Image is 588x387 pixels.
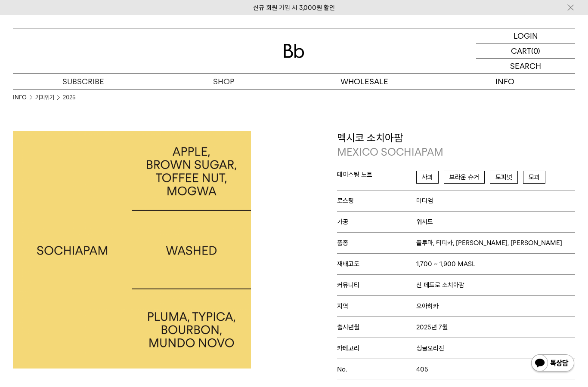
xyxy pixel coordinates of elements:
[337,302,416,310] span: 지역
[337,281,416,289] span: 커뮤니티
[444,171,485,184] span: 브라운 슈거
[337,145,575,160] p: MEXICO SOCHIAPAM
[294,74,435,89] p: WHOLESALE
[530,353,575,374] img: 카카오톡 채널 1:1 채팅 버튼
[337,323,416,331] span: 출시년월
[337,197,416,205] span: 로스팅
[510,58,541,74] p: SEARCH
[435,74,576,89] p: INFO
[416,281,464,289] span: 산 페드로 소치아팜
[476,43,575,58] a: CART (0)
[476,28,575,43] a: LOGIN
[337,131,575,160] p: 멕시코 소치아팜
[416,239,562,247] span: 플루마, 티피카, [PERSON_NAME], [PERSON_NAME]
[63,93,75,102] a: 2025
[154,74,294,89] a: SHOP
[416,344,444,352] span: 싱글오리진
[337,239,416,247] span: 품종
[253,4,335,12] a: 신규 회원 가입 시 3,000원 할인
[337,260,416,268] span: 재배고도
[337,365,416,373] span: No.
[13,74,154,89] a: SUBSCRIBE
[416,323,448,331] span: 2025년 7월
[416,365,428,373] span: 405
[490,171,518,184] span: 토피넛
[337,218,416,226] span: 가공
[416,260,475,268] span: 1,700 ~ 1,900 MASL
[13,93,35,102] li: INFO
[531,43,540,58] p: (0)
[523,171,545,184] span: 모과
[511,43,531,58] p: CART
[35,93,54,102] a: 커피위키
[416,302,439,310] span: 오아하카
[284,44,304,58] img: 로고
[416,197,433,205] span: 미디엄
[416,171,439,184] span: 사과
[337,171,416,178] span: 테이스팅 노트
[514,28,538,43] p: LOGIN
[13,131,251,369] img: 멕시코 소치아팜MEXICO SOCHIAPAM
[337,344,416,352] span: 카테고리
[416,218,433,226] span: 워시드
